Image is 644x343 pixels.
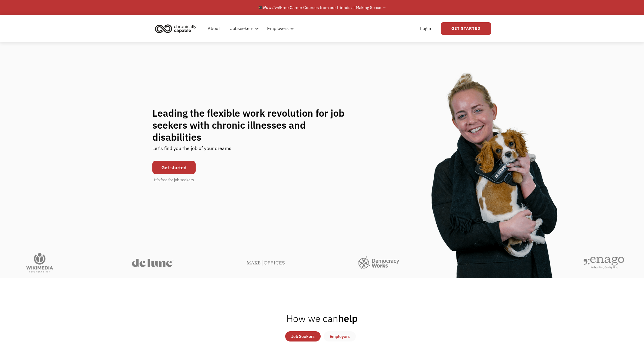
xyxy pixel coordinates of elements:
a: home [153,22,201,35]
div: Job Seekers [291,333,315,340]
em: Now live! [263,5,280,10]
div: Let's find you the job of your dreams [152,143,231,158]
div: Employers [330,333,350,340]
div: Employers [267,25,288,32]
div: 🎓 Free Career Courses from our friends at Making Space → [258,4,386,11]
a: About [204,19,224,38]
div: Jobseekers [227,19,261,38]
a: Login [417,19,435,38]
h1: Leading the flexible work revolution for job seekers with chronic illnesses and disabilities [152,107,356,143]
div: It's free for job seekers [154,177,194,183]
img: Chronically Capable logo [153,22,198,35]
h2: help [286,312,358,324]
a: Get started [152,161,196,174]
div: Jobseekers [230,25,253,32]
a: Get Started [441,22,491,35]
span: How we can [286,312,338,325]
div: Employers [264,19,296,38]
